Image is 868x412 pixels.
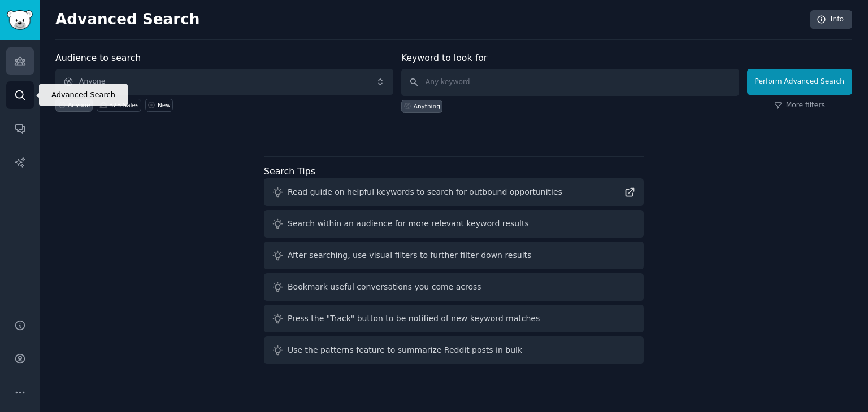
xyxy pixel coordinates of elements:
label: Search Tips [264,166,315,177]
div: New [158,101,171,109]
input: Any keyword [401,69,739,96]
div: Bookmark useful conversations you come across [288,281,481,293]
div: Press the "Track" button to be notified of new keyword matches [288,313,540,325]
div: Anyone [68,101,90,109]
label: Keyword to look for [401,52,488,63]
button: Anyone [55,69,393,95]
div: Anything [414,102,440,110]
a: Info [810,10,852,29]
div: Use the patterns feature to summarize Reddit posts in bulk [288,344,522,356]
div: Read guide on helpful keywords to search for outbound opportunities [288,186,562,198]
h2: Advanced Search [55,11,804,29]
button: Perform Advanced Search [747,69,852,95]
div: After searching, use visual filters to further filter down results [288,249,531,261]
a: New [145,99,173,112]
img: GummySearch logo [7,10,33,30]
div: Search within an audience for more relevant keyword results [288,218,529,230]
div: B2B Sales [109,101,138,109]
label: Audience to search [55,52,141,63]
a: More filters [774,100,825,111]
